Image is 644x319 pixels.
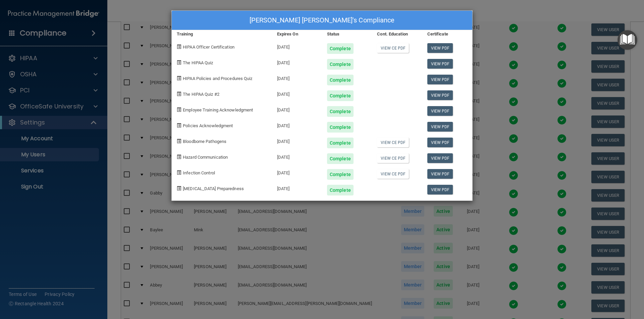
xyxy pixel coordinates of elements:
[183,60,213,65] span: The HIPAA Quiz
[272,101,322,117] div: [DATE]
[327,138,354,148] div: Complete
[377,153,409,163] a: View CE PDF
[427,138,453,147] a: View PDF
[377,43,409,53] a: View CE PDF
[327,43,354,54] div: Complete
[183,170,215,175] span: Infection Control
[272,117,322,133] div: [DATE]
[427,153,453,163] a: View PDF
[272,54,322,70] div: [DATE]
[183,186,244,191] span: [MEDICAL_DATA] Preparedness
[327,106,354,117] div: Complete
[272,180,322,195] div: [DATE]
[327,59,354,70] div: Complete
[427,169,453,179] a: View PDF
[427,122,453,132] a: View PDF
[272,85,322,101] div: [DATE]
[183,45,234,50] span: HIPAA Officer Certification
[183,123,233,128] span: Policies Acknowledgment
[183,76,252,81] span: HIPAA Policies and Procedures Quiz
[372,30,422,38] div: Cont. Education
[377,169,409,179] a: View CE PDF
[272,38,322,54] div: [DATE]
[272,133,322,148] div: [DATE]
[183,155,228,160] span: Hazard Communication
[427,106,453,116] a: View PDF
[377,138,409,147] a: View CE PDF
[327,185,354,195] div: Complete
[422,30,472,38] div: Certificate
[272,164,322,180] div: [DATE]
[322,30,372,38] div: Status
[427,75,453,84] a: View PDF
[183,107,253,112] span: Employee Training Acknowledgment
[327,90,354,101] div: Complete
[427,59,453,69] a: View PDF
[272,30,322,38] div: Expires On
[183,139,226,144] span: Bloodborne Pathogens
[327,153,354,164] div: Complete
[172,11,472,30] div: [PERSON_NAME] [PERSON_NAME]'s Compliance
[327,122,354,133] div: Complete
[427,43,453,53] a: View PDF
[172,30,272,38] div: Training
[272,70,322,85] div: [DATE]
[327,75,354,85] div: Complete
[427,185,453,194] a: View PDF
[183,92,219,97] span: The HIPAA Quiz #2
[272,148,322,164] div: [DATE]
[327,169,354,180] div: Complete
[618,30,637,50] button: Open Resource Center
[427,90,453,100] a: View PDF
